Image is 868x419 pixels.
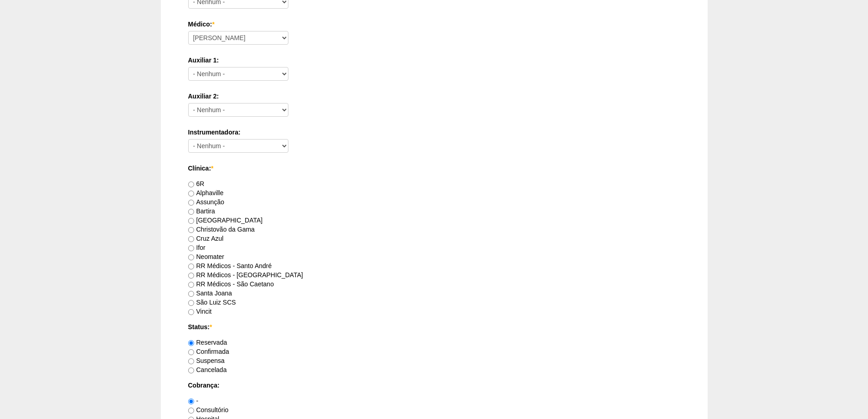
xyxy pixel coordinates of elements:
[188,348,229,355] label: Confirmada
[188,226,255,233] label: Christovão da Gama
[188,236,194,242] input: Cruz Azul
[188,271,303,279] label: RR Médicos - [GEOGRAPHIC_DATA]
[188,254,194,260] input: Neomater
[188,358,194,364] input: Suspensa
[188,322,680,331] label: Status:
[188,20,680,29] label: Médico:
[188,339,227,346] label: Reservada
[188,398,194,404] input: -
[188,366,227,373] label: Cancelada
[188,299,236,306] label: São Luiz SCS
[188,128,680,137] label: Instrumentadora:
[188,340,194,346] input: Reservada
[188,92,680,101] label: Auxiliar 2:
[188,218,194,224] input: [GEOGRAPHIC_DATA]
[211,165,213,172] span: Este campo é obrigatório.
[188,253,224,260] label: Neomater
[188,381,680,390] label: Cobrança:
[188,198,224,206] label: Assunção
[188,282,194,288] input: RR Médicos - São Caetano
[188,291,194,297] input: Santa Joana
[188,235,224,242] label: Cruz Azul
[188,367,194,373] input: Cancelada
[188,290,232,297] label: Santa Joana
[188,209,194,215] input: Bartira
[188,244,205,251] label: Ifor
[188,227,194,233] input: Christovão da Gama
[188,408,194,414] input: Consultório
[188,191,194,197] input: Alphaville
[188,349,194,355] input: Confirmada
[188,217,263,224] label: [GEOGRAPHIC_DATA]
[188,406,229,414] label: Consultório
[188,280,274,288] label: RR Médicos - São Caetano
[188,308,212,315] label: Vincit
[188,164,680,173] label: Clínica:
[188,397,199,404] label: -
[188,300,194,306] input: São Luiz SCS
[188,262,272,269] label: RR Médicos - Santo André
[188,273,194,279] input: RR Médicos - [GEOGRAPHIC_DATA]
[188,264,194,269] input: RR Médicos - Santo André
[188,200,194,206] input: Assunção
[188,181,194,187] input: 6R
[188,245,194,251] input: Ifor
[188,357,225,364] label: Suspensa
[210,323,212,331] span: Este campo é obrigatório.
[212,21,214,28] span: Este campo é obrigatório.
[188,180,205,187] label: 6R
[188,56,680,65] label: Auxiliar 1:
[188,189,224,197] label: Alphaville
[188,207,215,215] label: Bartira
[188,309,194,315] input: Vincit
